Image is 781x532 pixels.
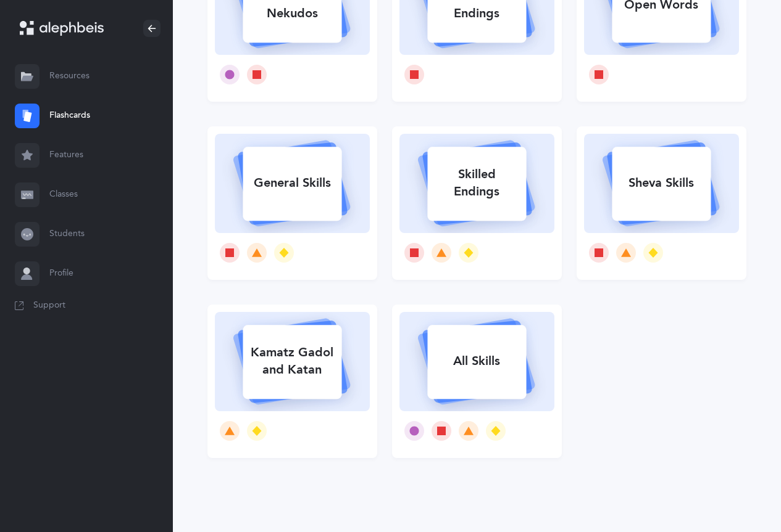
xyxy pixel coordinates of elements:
[427,345,526,377] div: All Skills
[612,167,711,199] div: Sheva Skills
[33,300,65,312] span: Support
[243,337,341,386] div: Kamatz Gadol and Katan
[243,167,341,199] div: General Skills
[427,158,526,208] div: Skilled Endings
